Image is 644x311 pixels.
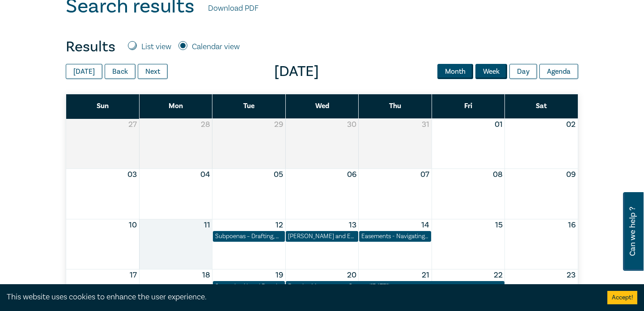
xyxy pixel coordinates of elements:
label: Calendar view [192,41,240,53]
button: Agenda [539,64,578,79]
button: 22 [494,269,503,281]
button: 19 [275,269,283,281]
button: 07 [420,169,429,181]
button: 03 [127,169,137,181]
div: This website uses cookies to enhance the user experience. [7,291,594,303]
div: Wills and Estates Conference [288,232,356,241]
button: 27 [128,119,137,130]
button: 01 [495,119,503,130]
button: Month [437,64,473,79]
div: Easements - Navigating the Legal Complexities [361,232,429,241]
h4: Results [66,38,115,56]
button: 20 [347,269,356,281]
span: Sat [536,101,547,110]
button: 30 [347,119,356,130]
button: 31 [422,119,429,130]
button: 09 [566,169,576,181]
button: Next [138,64,168,79]
button: Accept cookies [607,291,637,304]
label: List view [141,41,171,53]
button: Back [105,64,136,79]
span: Sun [97,101,109,110]
div: Supervised Legal Practice — Navigating Obligations and Risks [215,282,283,291]
button: 06 [347,169,356,181]
button: 12 [275,219,283,231]
button: 04 [200,169,210,181]
button: Day [509,64,537,79]
button: 23 [567,269,576,281]
button: 05 [274,169,283,181]
button: 21 [422,269,429,281]
button: 16 [568,219,576,231]
span: Wed [315,101,329,110]
button: 13 [349,219,356,231]
button: 10 [129,219,137,231]
button: 14 [421,219,429,231]
button: 08 [493,169,503,181]
button: 02 [566,119,576,130]
a: Download PDF [208,3,258,14]
div: Subpoenas – Drafting, Challenges, and Strategies [215,232,283,241]
span: Thu [389,101,401,110]
button: 11 [204,219,210,231]
button: 15 [495,219,503,231]
button: 28 [201,119,210,130]
span: Can we help ? [628,198,637,265]
div: Practice Management Course (August 2025) [288,282,502,291]
button: 29 [274,119,283,130]
button: [DATE] [66,64,102,79]
span: Tue [243,101,254,110]
button: 18 [202,269,210,281]
span: Mon [169,101,183,110]
span: [DATE] [168,63,425,80]
span: Fri [464,101,472,110]
button: Week [475,64,507,79]
button: 17 [130,269,137,281]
